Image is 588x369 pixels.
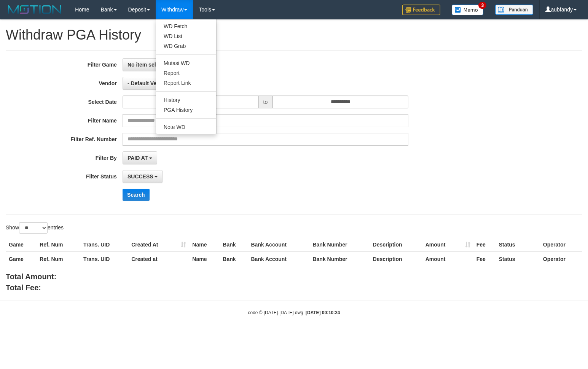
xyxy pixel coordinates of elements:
[80,238,128,252] th: Trans. UID
[189,238,220,252] th: Name
[127,80,172,86] span: - Default Vendor -
[248,238,309,252] th: Bank Account
[156,31,216,41] a: WD List
[6,4,64,15] img: MOTION_logo.png
[80,252,128,266] th: Trans. UID
[402,5,440,15] img: Feedback.jpg
[123,58,179,71] button: No item selected
[6,252,37,266] th: Game
[422,252,473,266] th: Amount
[220,252,248,266] th: Bank
[258,95,273,108] span: to
[156,105,216,115] a: PGA History
[6,222,64,234] label: Show entries
[220,238,248,252] th: Bank
[156,21,216,31] a: WD Fetch
[306,310,340,315] strong: [DATE] 00:10:24
[127,155,148,161] span: PAID AT
[156,58,216,68] a: Mutasi WD
[370,252,422,266] th: Description
[123,151,157,164] button: PAID AT
[128,252,189,266] th: Created at
[189,252,220,266] th: Name
[309,252,370,266] th: Bank Number
[478,2,486,9] span: 3
[473,252,496,266] th: Fee
[156,122,216,132] a: Note WD
[248,310,340,315] small: code © [DATE]-[DATE] dwg |
[6,238,37,252] th: Game
[6,27,582,43] h1: Withdraw PGA History
[156,41,216,51] a: WD Grab
[123,189,150,201] button: Search
[422,238,473,252] th: Amount
[473,238,496,252] th: Fee
[37,238,80,252] th: Ref. Num
[495,5,533,15] img: panduan.png
[540,238,582,252] th: Operator
[37,252,80,266] th: Ref. Num
[128,238,189,252] th: Created At
[127,173,153,180] span: SUCCESS
[540,252,582,266] th: Operator
[248,252,309,266] th: Bank Account
[496,238,540,252] th: Status
[156,95,216,105] a: History
[309,238,370,252] th: Bank Number
[370,238,422,252] th: Description
[156,68,216,78] a: Report
[156,78,216,88] a: Report Link
[6,283,41,292] b: Total Fee:
[496,252,540,266] th: Status
[19,222,48,234] select: Showentries
[6,272,56,281] b: Total Amount:
[123,170,163,183] button: SUCCESS
[452,5,484,15] img: Button%20Memo.svg
[123,77,181,90] button: - Default Vendor -
[127,62,170,68] span: No item selected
